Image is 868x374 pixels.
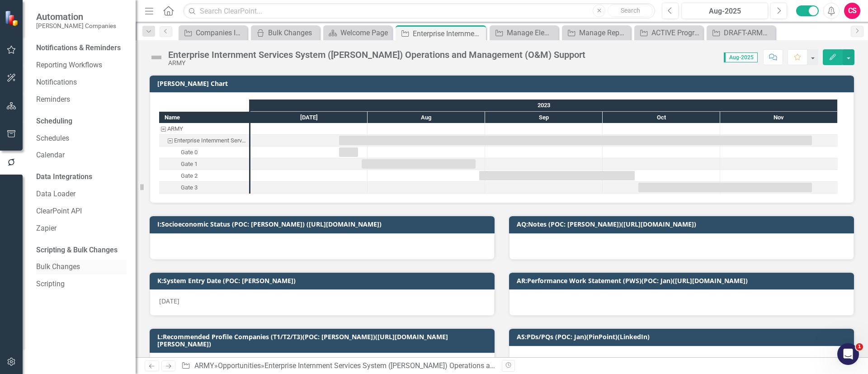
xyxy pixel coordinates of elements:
[181,147,198,158] div: Gate 0
[174,135,246,147] div: Enterprise Internment Services System ([PERSON_NAME]) Operations and Management (O&M) Support
[36,116,72,127] div: Scheduling
[159,158,249,170] div: Gate 1
[36,279,127,289] a: Scripting
[362,159,476,169] div: Task: Start date: 2023-07-30 End date: 2023-08-29
[479,171,635,180] div: Task: Start date: 2023-08-30 End date: 2023-10-09
[651,27,701,38] div: ACTIVE Programs - TIMELINE View
[181,361,495,371] div: » »
[36,43,121,53] div: Notifications & Reminders
[608,5,653,17] button: Search
[637,27,701,38] a: ACTIVE Programs - TIMELINE View
[159,297,179,305] span: [DATE]
[724,27,773,38] div: DRAFT-ARMY-185605-UNITED STATES ARMY JOINT PROGRAM EXECUTIVE OFFICE CHEMICAL BIOLOGICAL RADIOLOGI...
[837,343,859,365] iframe: Intercom live chat
[36,223,127,234] a: Zapier
[181,170,198,182] div: Gate 2
[638,183,812,192] div: Task: Start date: 2023-10-10 End date: 2023-11-24
[36,11,116,22] span: Automation
[517,221,849,227] h3: AQ:Notes (POC: [PERSON_NAME])([URL][DOMAIN_NAME])
[268,27,317,38] div: Bulk Changes
[517,333,849,340] h3: AS:PDs/PQs (POC: Jan)(PinPoint)(LinkedIn)
[194,361,214,370] a: ARMY
[413,28,484,39] div: Enterprise Internment Services System ([PERSON_NAME]) Operations and Management (O&M) Support
[492,27,556,38] a: Manage Elements
[36,77,127,88] a: Notifications
[168,50,585,60] div: Enterprise Internment Services System ([PERSON_NAME]) Operations and Management (O&M) Support
[168,60,585,66] div: ARMY
[157,333,490,347] h3: L:Recommended Profile Companies (T1/T2/T3)(POC: [PERSON_NAME])([URL][DOMAIN_NAME][PERSON_NAME])
[36,22,116,29] small: [PERSON_NAME] Companies
[181,158,198,170] div: Gate 1
[167,123,183,135] div: ARMY
[159,123,249,135] div: Task: ARMY Start date: 2023-07-24 End date: 2023-07-25
[253,27,317,38] a: Bulk Changes
[159,123,249,135] div: ARMY
[159,135,249,147] div: Task: Start date: 2023-07-24 End date: 2023-11-24
[157,80,849,87] h3: [PERSON_NAME] Chart
[159,158,249,170] div: Task: Start date: 2023-07-30 End date: 2023-08-29
[684,6,765,17] div: Aug-2025
[724,52,758,62] span: Aug-2025
[720,112,838,123] div: Nov
[36,133,127,144] a: Schedules
[36,60,127,71] a: Reporting Workflows
[250,112,368,123] div: Jul
[250,99,838,111] div: 2023
[181,182,198,194] div: Gate 3
[339,147,358,157] div: Task: Start date: 2023-07-24 End date: 2023-07-29
[856,343,863,350] span: 1
[183,3,655,19] input: Search ClearPoint...
[157,221,490,227] h3: I:Socioeconomic Status (POC: [PERSON_NAME]) ([URL][DOMAIN_NAME])
[157,277,490,284] h3: K:System Entry Date (POC: [PERSON_NAME])
[159,170,249,182] div: Task: Start date: 2023-08-30 End date: 2023-10-09
[485,112,603,123] div: Sep
[844,3,860,19] button: CS
[36,95,127,105] a: Reminders
[564,27,628,38] a: Manage Reports
[325,27,390,38] a: Welcome Page
[36,172,92,182] div: Data Integrations
[517,277,849,284] h3: AR:Performance Work Statement (PWS)(POC: Jan)([URL][DOMAIN_NAME])
[159,147,249,158] div: Gate 0
[36,150,127,161] a: Calendar
[368,112,485,123] div: Aug
[36,245,118,256] div: Scripting & Bulk Changes
[218,361,261,370] a: Opportunities
[36,262,127,272] a: Bulk Changes
[36,189,127,199] a: Data Loader
[159,182,249,194] div: Task: Start date: 2023-10-10 End date: 2023-11-24
[196,27,245,38] div: Companies Interested Report
[579,27,628,38] div: Manage Reports
[181,27,245,38] a: Companies Interested Report
[5,10,20,26] img: ClearPoint Strategy
[507,27,556,38] div: Manage Elements
[621,7,640,14] span: Search
[159,147,249,158] div: Task: Start date: 2023-07-24 End date: 2023-07-29
[603,112,720,123] div: Oct
[709,27,773,38] a: DRAFT-ARMY-185605-UNITED STATES ARMY JOINT PROGRAM EXECUTIVE OFFICE CHEMICAL BIOLOGICAL RADIOLOGI...
[159,170,249,182] div: Gate 2
[149,50,164,65] img: Not Defined
[340,27,390,38] div: Welcome Page
[36,206,127,217] a: ClearPoint API
[159,182,249,194] div: Gate 3
[264,361,592,370] div: Enterprise Internment Services System ([PERSON_NAME]) Operations and Management (O&M) Support
[159,112,249,123] div: Name
[159,135,249,147] div: Enterprise Internment Services System (EISS) Operations and Management (O&M) Support
[339,136,812,145] div: Task: Start date: 2023-07-24 End date: 2023-11-24
[681,3,768,19] button: Aug-2025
